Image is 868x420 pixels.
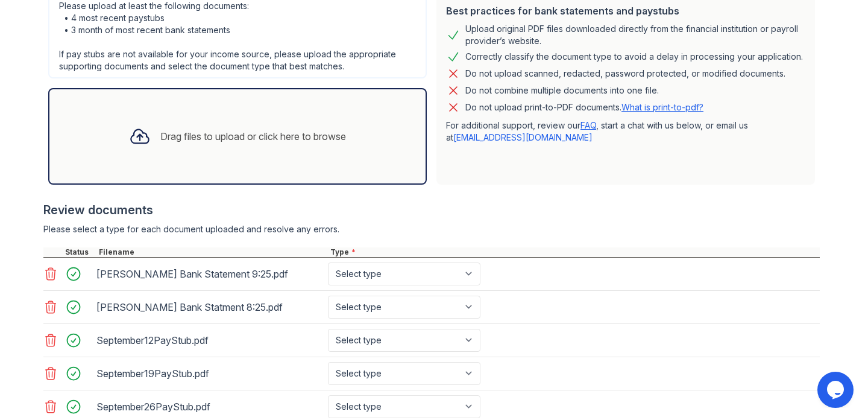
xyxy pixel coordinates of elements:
div: Drag files to upload or click here to browse [160,129,346,144]
div: Type [328,247,820,257]
a: FAQ [580,120,596,130]
div: Do not upload scanned, redacted, password protected, or modified documents. [465,66,785,81]
p: For additional support, review our , start a chat with us below, or email us at [446,119,805,144]
div: Filename [96,247,328,257]
div: Review documents [43,202,820,218]
div: Please select a type for each document uploaded and resolve any errors. [43,223,820,235]
div: September19PayStub.pdf [96,364,323,383]
div: September12PayStub.pdf [96,331,323,350]
div: Best practices for bank statements and paystubs [446,4,805,18]
div: Do not combine multiple documents into one file. [465,83,659,98]
div: Correctly classify the document type to avoid a delay in processing your application. [465,49,803,64]
iframe: chat widget [817,372,856,408]
div: September26PayStub.pdf [96,397,323,416]
a: What is print-to-pdf? [621,102,703,112]
a: [EMAIL_ADDRESS][DOMAIN_NAME] [453,132,593,142]
div: [PERSON_NAME] Bank Statment 8:25.pdf [96,297,323,317]
div: [PERSON_NAME] Bank Statement 9:25.pdf [96,264,323,284]
p: Do not upload print-to-PDF documents. [465,101,703,113]
div: Status [63,247,96,257]
div: Upload original PDF files downloaded directly from the financial institution or payroll provider’... [465,23,805,47]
